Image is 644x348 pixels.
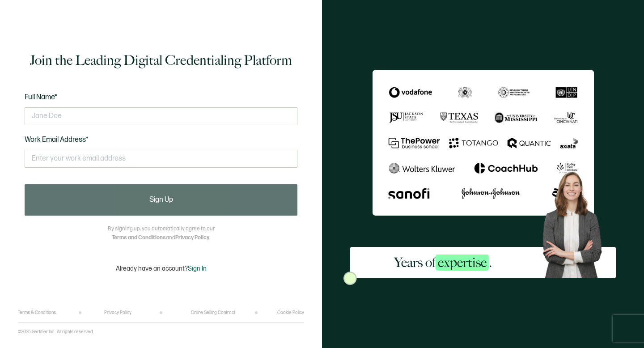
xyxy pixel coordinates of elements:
p: Already have an account? [116,265,207,272]
h1: Join the Leading Digital Credentialing Platform [30,51,292,69]
img: Sertifier Signup - Years of <span class="strong-h">expertise</span>. [373,70,594,216]
img: Sertifier Signup [343,272,357,285]
span: Sign In [188,265,207,272]
span: Full Name* [25,93,57,102]
a: Cookie Policy [277,310,304,315]
h2: Years of . [394,254,492,272]
a: Terms and Conditions [112,234,166,241]
a: Privacy Policy [175,234,209,241]
a: Privacy Policy [104,310,131,315]
span: Work Email Address* [25,136,89,144]
a: Online Selling Contract [191,310,235,315]
span: Sign Up [149,196,173,204]
input: Enter your work email address [25,150,297,168]
button: Sign Up [25,184,297,216]
img: Sertifier Signup - Years of <span class="strong-h">expertise</span>. Hero [536,166,616,278]
input: Jane Doe [25,107,297,125]
p: ©2025 Sertifier Inc.. All rights reserved. [18,329,94,335]
a: Terms & Conditions [18,310,56,315]
p: By signing up, you automatically agree to our and . [108,225,215,242]
span: expertise [436,255,489,271]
